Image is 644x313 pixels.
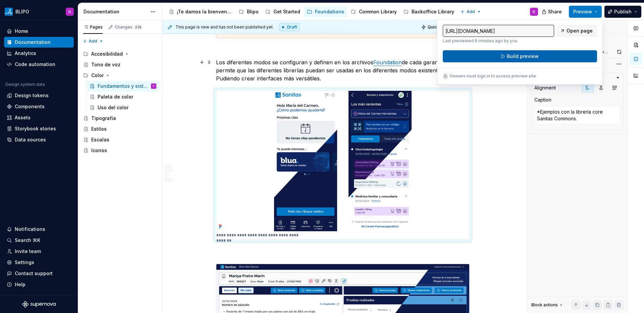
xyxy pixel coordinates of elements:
[166,6,235,17] a: ¡Te damos la bienvenida a Blipo!
[533,9,535,14] div: D
[15,50,36,57] div: Analytics
[15,237,40,244] div: Search ⌘K
[15,125,56,132] div: Storybook stories
[177,8,232,15] div: ¡Te damos la bienvenida a Blipo!
[15,259,34,266] div: Settings
[4,235,74,246] button: Search ⌘K
[22,301,56,308] svg: Supernova Logo
[80,134,159,145] a: Escalas
[91,147,107,154] div: Iconos
[91,136,109,143] div: Escalas
[428,24,457,30] span: Quick preview
[15,226,45,233] div: Notifications
[604,6,641,18] button: Publish
[1,4,76,19] button: BLIPOD
[412,8,454,15] div: Backoffice Library
[15,281,25,288] div: Help
[4,48,74,59] a: Analytics
[443,50,597,62] button: Build preview
[538,6,566,18] button: Share
[80,124,159,134] a: Estilos
[304,6,347,17] a: Foundations
[534,106,621,125] textarea: *Ejemplos con la librería core Sanitas Commons.
[91,115,116,122] div: Tipografía
[15,8,29,15] div: BLIPO
[15,39,51,46] div: Documentation
[15,136,46,143] div: Data sources
[91,61,120,68] div: Tono de voz
[569,6,602,18] button: Preview
[15,270,53,277] div: Contact support
[401,6,457,17] a: Backoffice Library
[80,145,159,156] a: Iconos
[216,91,469,231] img: ef736d81-ccdf-424b-a49c-8045c8db051b.png
[87,91,159,102] a: Paleta de color
[15,103,45,110] div: Components
[4,26,74,37] a: Home
[236,6,261,17] a: Blipo
[83,24,103,30] div: Pages
[507,53,539,60] span: Build preview
[84,8,147,15] div: Documentation
[153,83,154,89] div: D
[467,9,475,14] span: Add
[4,123,74,134] a: Storybook stories
[315,8,344,15] div: Foundations
[4,268,74,279] button: Contact support
[419,22,460,32] button: Quick preview
[15,248,41,255] div: Invite team
[175,24,274,30] span: This page is new and has not been published yet.
[91,72,104,79] div: Color
[443,38,554,44] p: Last previewed 6 minutes ago by you.
[15,114,31,121] div: Assets
[534,97,551,103] div: Caption
[531,300,564,310] div: Block actions
[15,28,28,35] div: Home
[548,8,562,15] span: Share
[80,49,159,156] div: Page tree
[247,8,259,15] div: Blipo
[115,24,143,30] div: Changes
[348,6,399,17] a: Common Library
[80,49,159,59] div: Accesibilidad
[4,59,74,70] a: Code automation
[359,8,397,15] div: Common Library
[287,24,297,30] span: Draft
[4,112,74,123] a: Assets
[98,104,128,111] div: Uso del color
[4,224,74,235] button: Notifications
[5,8,13,16] img: 45309493-d480-4fb3-9f86-8e3098b627c9.png
[531,302,558,308] div: Block actions
[4,246,74,257] a: Invite team
[80,70,159,81] div: Color
[98,93,133,100] div: Paleta de color
[4,134,74,145] a: Data sources
[5,82,45,87] div: Design system data
[4,90,74,101] a: Design tokens
[87,81,159,91] a: Fundamentos y sistemaD
[89,39,97,44] span: Add
[166,5,457,18] div: Page tree
[263,6,303,17] a: Get Started
[534,84,556,91] div: Alignment
[68,9,71,14] div: D
[567,27,593,34] span: Open page
[216,58,470,82] p: Los diferentes modos se configuran y definen en los archivos de cada garante, lo que permite que ...
[91,126,107,132] div: Estilos
[4,279,74,290] button: Help
[4,101,74,112] a: Components
[80,59,159,70] a: Tono de voz
[573,8,592,15] span: Preview
[15,61,55,68] div: Code automation
[273,8,300,15] div: Get Started
[80,37,106,46] button: Add
[4,37,74,48] a: Documentation
[80,113,159,124] a: Tipografía
[91,51,123,57] div: Accesibilidad
[15,92,49,99] div: Design tokens
[98,83,150,89] div: Fundamentos y sistema
[614,8,632,15] span: Publish
[557,25,597,37] a: Open page
[449,73,537,79] p: Viewers must sign in to access preview site.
